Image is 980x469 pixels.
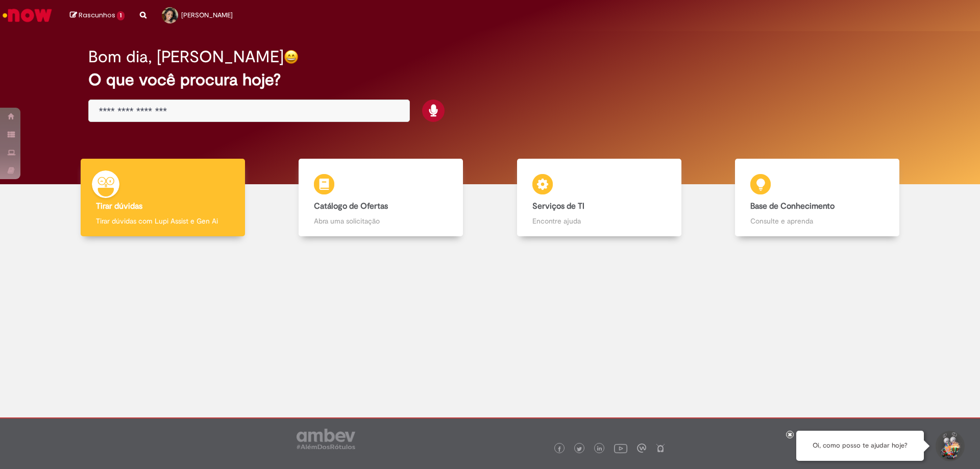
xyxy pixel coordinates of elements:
[532,201,584,211] b: Serviços de TI
[79,10,115,20] span: Rascunhos
[1,5,54,26] img: ServiceNow
[181,11,233,19] span: [PERSON_NAME]
[96,216,230,226] p: Tirar dúvidas com Lupi Assist e Gen Ai
[314,216,448,226] p: Abra uma solicitação
[117,11,125,20] span: 1
[314,201,388,211] b: Catálogo de Ofertas
[614,441,627,455] img: logo_footer_youtube.png
[88,48,284,66] h2: Bom dia, [PERSON_NAME]
[597,446,602,452] img: logo_footer_linkedin.png
[708,159,927,237] a: Base de Conhecimento Consulte e aprenda
[532,216,666,226] p: Encontre ajuda
[54,159,272,237] a: Tirar dúvidas Tirar dúvidas com Lupi Assist e Gen Ai
[284,50,299,64] img: happy-face.png
[557,447,562,452] img: logo_footer_facebook.png
[88,71,892,89] h2: O que você procura hoje?
[272,159,491,237] a: Catálogo de Ofertas Abra uma solicitação
[577,447,582,452] img: logo_footer_twitter.png
[750,201,835,211] b: Base de Conhecimento
[297,429,355,449] img: logo_footer_ambev_rotulo_gray.png
[490,159,708,237] a: Serviços de TI Encontre ajuda
[637,443,646,453] img: logo_footer_workplace.png
[750,216,884,226] p: Consulte e aprenda
[934,431,965,461] button: Iniciar Conversa de Suporte
[96,201,142,211] b: Tirar dúvidas
[796,431,924,461] div: Oi, como posso te ajudar hoje?
[656,443,665,453] img: logo_footer_naosei.png
[70,11,125,20] a: Rascunhos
